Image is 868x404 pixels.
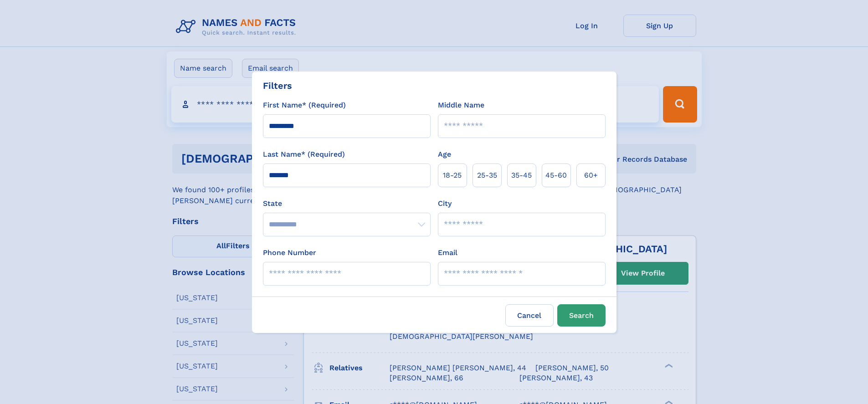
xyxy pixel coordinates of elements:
label: Middle Name [438,100,484,111]
label: Last Name* (Required) [263,149,345,160]
label: Phone Number [263,247,316,258]
button: Search [557,304,606,327]
label: Email [438,247,457,258]
label: State [263,198,431,209]
label: First Name* (Required) [263,100,346,111]
span: 35‑45 [511,170,532,181]
div: Filters [263,79,292,92]
span: 60+ [584,170,598,181]
span: 25‑35 [477,170,497,181]
span: 45‑60 [545,170,567,181]
span: 18‑25 [443,170,462,181]
label: Age [438,149,451,160]
label: City [438,198,452,209]
label: Cancel [505,304,554,327]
